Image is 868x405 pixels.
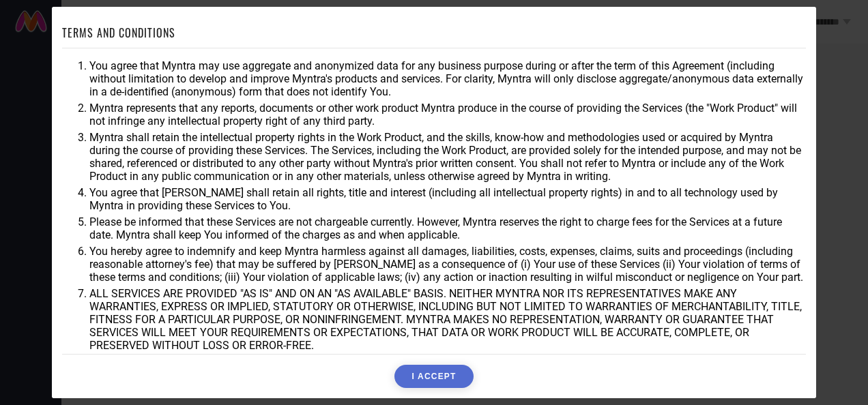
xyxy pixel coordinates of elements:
[62,25,175,41] h1: TERMS AND CONDITIONS
[89,215,806,241] li: Please be informed that these Services are not chargeable currently. However, Myntra reserves the...
[89,287,806,352] li: ALL SERVICES ARE PROVIDED "AS IS" AND ON AN "AS AVAILABLE" BASIS. NEITHER MYNTRA NOR ITS REPRESEN...
[89,59,806,98] li: You agree that Myntra may use aggregate and anonymized data for any business purpose during or af...
[394,365,473,388] button: I ACCEPT
[89,245,806,284] li: You hereby agree to indemnify and keep Myntra harmless against all damages, liabilities, costs, e...
[89,186,806,212] li: You agree that [PERSON_NAME] shall retain all rights, title and interest (including all intellect...
[89,102,806,127] li: Myntra represents that any reports, documents or other work product Myntra produce in the course ...
[89,131,806,183] li: Myntra shall retain the intellectual property rights in the Work Product, and the skills, know-ho...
